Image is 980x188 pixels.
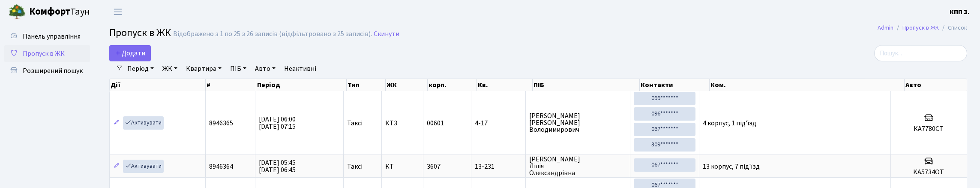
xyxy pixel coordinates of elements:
[374,30,399,38] a: Скинути
[256,79,347,91] th: Період
[281,61,320,76] a: Неактивні
[703,118,756,128] span: 4 корпус, 1 під'їзд
[23,66,83,76] span: Розширений пошук
[385,163,419,170] span: КТ
[533,79,640,91] th: ПІБ
[475,120,522,127] span: 4-17
[902,23,939,32] a: Пропуск в ЖК
[115,49,145,58] span: Додати
[259,115,296,131] span: [DATE] 06:00 [DATE] 07:15
[252,61,279,76] a: Авто
[107,5,129,19] button: Переключити навігацію
[703,162,760,171] span: 13 корпус, 7 під'їзд
[123,116,164,130] a: Активувати
[874,45,967,61] input: Пошук...
[29,5,90,19] span: Таун
[4,45,90,62] a: Пропуск в ЖК
[23,32,81,41] span: Панель управління
[427,118,444,128] span: 00601
[206,79,256,91] th: #
[4,62,90,79] a: Розширений пошук
[475,163,522,170] span: 13-231
[710,79,905,91] th: Ком.
[347,163,363,170] span: Таксі
[29,5,70,18] b: Комфорт
[865,19,980,37] nav: breadcrumb
[123,160,164,173] a: Активувати
[4,28,90,45] a: Панель управління
[9,3,26,21] img: logo.png
[529,156,626,176] span: [PERSON_NAME] Лілія Олександрівна
[640,79,710,91] th: Контакти
[905,79,967,91] th: Авто
[227,61,250,76] a: ПІБ
[347,120,363,127] span: Таксі
[159,61,181,76] a: ЖК
[386,79,428,91] th: ЖК
[209,162,233,171] span: 8946364
[939,23,967,33] li: Список
[878,23,893,32] a: Admin
[173,30,372,38] div: Відображено з 1 по 25 з 26 записів (відфільтровано з 25 записів).
[23,49,65,58] span: Пропуск в ЖК
[427,162,441,171] span: 3607
[109,25,171,40] span: Пропуск в ЖК
[110,79,206,91] th: Дії
[347,79,386,91] th: Тип
[428,79,477,91] th: корп.
[209,118,233,128] span: 8946365
[529,112,626,133] span: [PERSON_NAME] [PERSON_NAME] Володимирович
[109,45,151,61] a: Додати
[894,168,963,176] h5: KA5734OT
[385,120,419,127] span: КТ3
[950,7,970,17] a: КПП 3.
[259,158,296,175] span: [DATE] 05:45 [DATE] 06:45
[950,7,970,17] b: КПП 3.
[124,61,157,76] a: Період
[477,79,533,91] th: Кв.
[894,125,963,133] h5: КА7780СТ
[183,61,225,76] a: Квартира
